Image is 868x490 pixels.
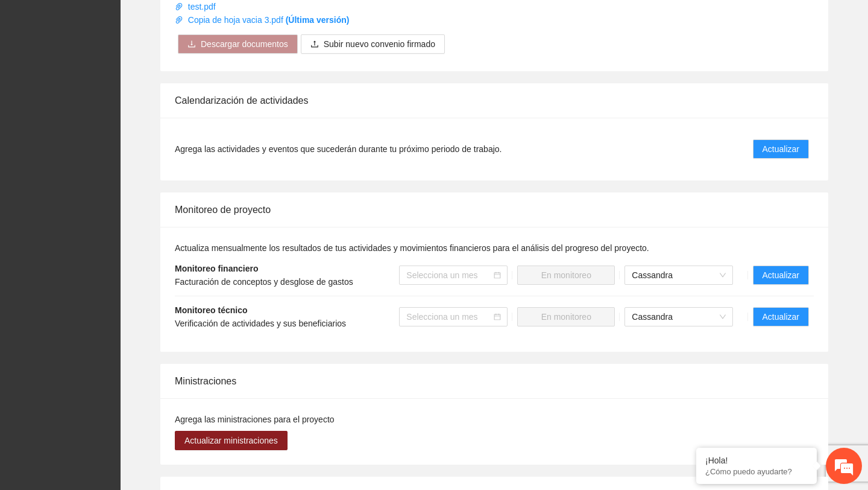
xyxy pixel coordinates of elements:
[632,266,726,284] span: Cassandra
[753,139,809,159] button: Actualizar
[494,272,501,279] span: calendar
[175,192,814,227] div: Monitoreo de proyecto
[175,142,502,156] span: Agrega las actividades y eventos que sucederán durante tu próximo periodo de trabajo.
[705,467,808,476] p: ¿Cómo puedo ayudarte?
[198,6,227,35] div: Minimizar ventana de chat en vivo
[175,2,218,11] a: test.pdf
[301,39,445,49] span: uploadSubir nuevo convenio firmado
[70,161,166,283] span: Estamos en línea.
[175,431,288,450] button: Actualizar ministraciones
[6,329,230,372] textarea: Escriba su mensaje y pulse “Intro”
[763,269,799,282] span: Actualizar
[175,436,288,445] a: Actualizar ministraciones
[175,305,248,315] strong: Monitoreo técnico
[175,319,346,328] span: Verificación de actividades y sus beneficiarios
[175,2,183,11] span: paper-clip
[286,15,350,25] strong: (Última versión)
[310,40,319,49] span: upload
[763,142,799,156] span: Actualizar
[753,266,809,285] button: Actualizar
[753,307,809,326] button: Actualizar
[201,37,288,51] span: Descargar documentos
[301,34,445,54] button: uploadSubir nuevo convenio firmado
[175,264,258,273] strong: Monitoreo financiero
[184,434,278,447] span: Actualizar ministraciones
[632,308,726,326] span: Cassandra
[175,415,335,424] span: Agrega las ministraciones para el proyecto
[175,16,183,24] span: paper-clip
[175,15,349,25] a: Copia de hoja vacia 3.pdf
[324,37,435,51] span: Subir nuevo convenio firmado
[494,313,501,320] span: calendar
[175,243,649,253] span: Actualiza mensualmente los resultados de tus actividades y movimientos financieros para el anális...
[63,62,203,77] div: Chatee con nosotros ahora
[175,277,353,287] span: Facturación de conceptos y desglose de gastos
[175,364,814,398] div: Ministraciones
[178,34,298,54] button: downloadDescargar documentos
[187,40,196,49] span: download
[175,83,814,118] div: Calendarización de actividades
[763,310,799,323] span: Actualizar
[705,456,808,465] div: ¡Hola!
